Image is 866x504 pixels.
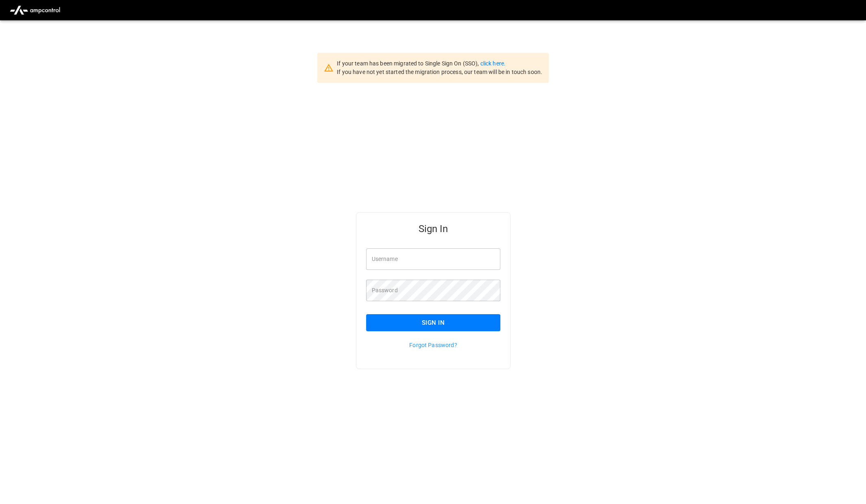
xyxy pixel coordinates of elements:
p: Forgot Password? [366,341,501,349]
img: ampcontrol.io logo [7,2,63,18]
span: If you have not yet started the migration process, our team will be in touch soon. [337,69,542,75]
h5: Sign In [366,222,501,235]
a: click here. [480,60,505,67]
span: If your team has been migrated to Single Sign On (SSO), [337,60,480,67]
button: Sign In [366,314,501,331]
